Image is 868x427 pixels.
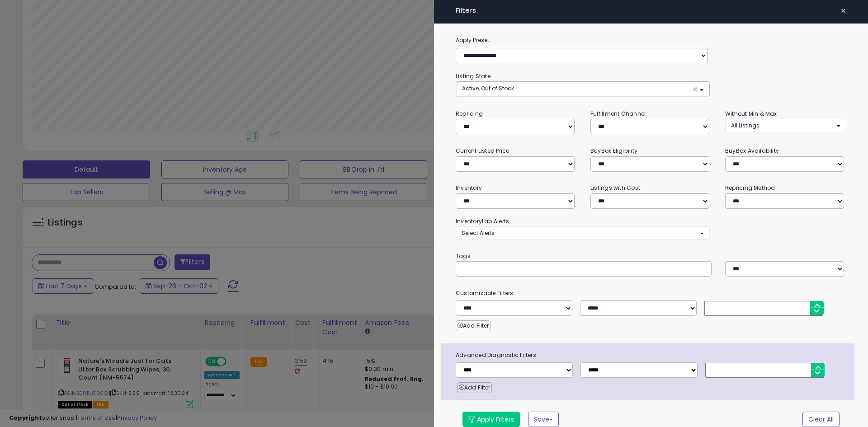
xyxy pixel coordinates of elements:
small: Repricing [456,110,483,117]
small: InventoryLab Alerts [456,217,509,225]
button: Add Filter [457,382,492,393]
small: Customizable Filters [449,288,853,298]
h4: Filters [456,7,846,14]
button: Active, Out of Stock × [456,82,709,97]
span: Select Alerts [462,229,495,237]
span: All Listings [731,122,759,129]
small: Current Listed Price [456,147,509,155]
span: Advanced Diagnostic Filters [449,350,854,360]
small: BuyBox Eligibility [590,147,637,155]
small: Without Min & Max [725,110,777,117]
button: All Listings [725,119,846,132]
button: Select Alerts [456,226,710,239]
small: Inventory [456,184,482,192]
small: Fulfillment Channel [590,110,646,117]
span: × [840,5,846,17]
span: Active, Out of Stock [462,84,514,92]
small: BuyBox Availability [725,147,779,155]
small: Repricing Method [725,184,775,192]
button: Apply Filters [462,412,520,427]
button: Add Filter [456,320,491,331]
span: × [692,84,698,94]
small: Listing State [456,72,491,80]
small: Tags [449,251,853,261]
button: × [837,5,850,17]
label: Apply Preset: [449,35,853,45]
button: Clear All [802,412,840,427]
small: Listings with Cost [590,184,640,192]
button: Save [528,412,559,427]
